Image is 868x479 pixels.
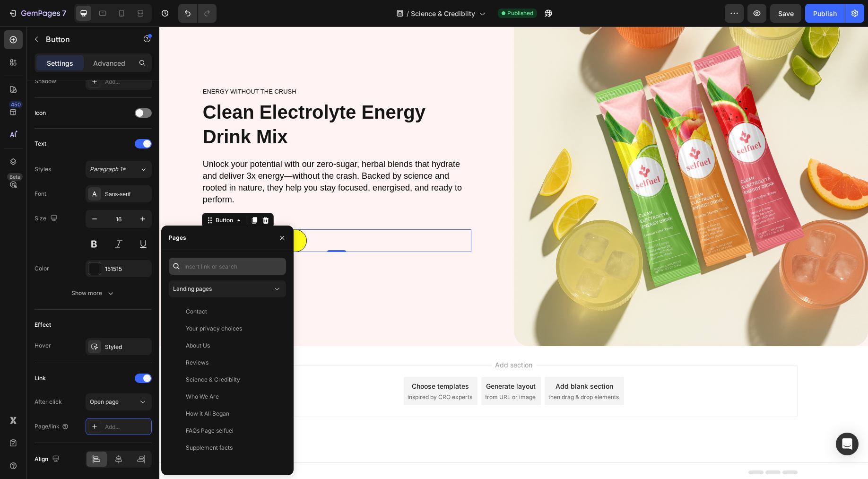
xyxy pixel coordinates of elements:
iframe: Design area [159,26,868,479]
div: Align [35,453,61,466]
div: Science & Credibilty [186,375,240,384]
p: 7 [62,8,66,19]
div: How it All Began [186,409,229,418]
p: Settings [47,58,73,68]
div: FAQs Page selfuel [186,427,234,435]
div: Color [35,264,49,273]
div: Publish [813,9,837,18]
div: After click [35,398,62,406]
div: Size [35,212,60,225]
button: Landing pages [169,280,286,297]
div: Sans-serif [105,190,149,199]
p: Advanced [93,58,125,68]
div: Your privacy choices [186,324,242,333]
span: Save [778,9,794,17]
input: Insert link or search [169,258,286,275]
span: Landing pages [173,285,212,292]
span: Open page [90,398,119,405]
div: Generate layout [327,355,376,365]
span: Science & Credibilty [411,9,475,18]
div: Undo/Redo [178,4,217,23]
button: Show more [35,285,152,302]
div: Page/link [35,422,69,431]
div: Contact [186,307,207,316]
div: Choose templates [252,355,310,365]
button: Save [770,4,801,23]
div: Styled [105,343,149,351]
span: then drag & drop elements [389,366,460,375]
div: Hover [35,341,51,350]
div: About Us [186,341,210,350]
div: Styles [35,165,51,174]
div: Link [35,374,46,383]
span: inspired by CRO experts [248,366,313,375]
div: Pages [169,234,186,242]
div: Text [35,139,46,148]
button: Open page [86,393,152,410]
span: Published [507,9,533,17]
button: Paragraph 1* [86,161,152,178]
div: 450 [9,101,23,108]
span: Add section [332,333,377,343]
div: Icon [35,109,46,117]
div: Shadow [35,77,56,86]
div: Supplement facts [186,444,233,452]
button: Publish [805,4,845,23]
div: Effect [35,321,51,329]
div: Show more [71,288,115,298]
div: Who We Are [186,392,219,401]
p: Button [46,34,126,45]
div: Open Intercom Messenger [836,433,859,455]
button: 7 [4,4,70,23]
span: / [407,9,409,18]
div: Add... [105,423,149,431]
span: from URL or image [326,366,376,375]
div: Add blank section [396,355,454,365]
div: Font [35,190,46,198]
div: Add... [105,78,149,86]
div: Beta [7,173,23,181]
span: Paragraph 1* [90,165,126,174]
div: 151515 [105,265,149,273]
div: Reviews [186,358,208,367]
